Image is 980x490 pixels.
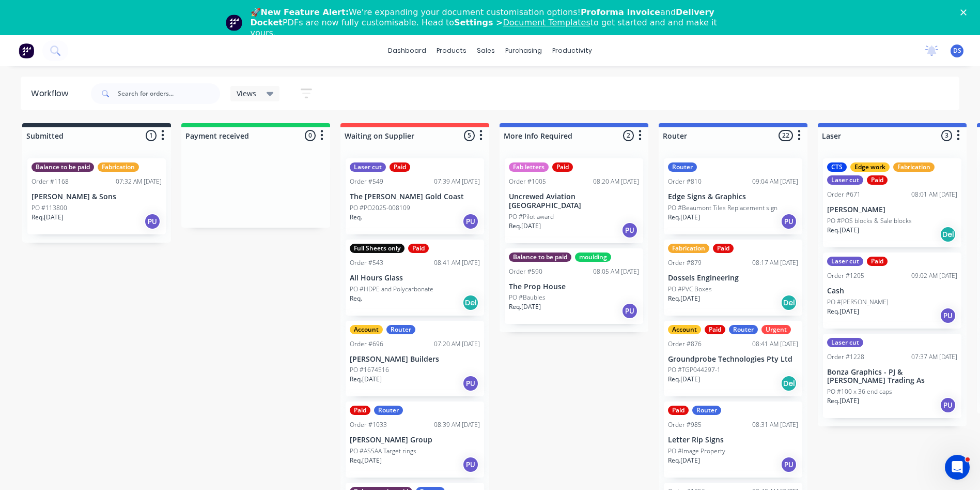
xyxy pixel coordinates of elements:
div: Laser cut [827,338,863,347]
div: 07:37 AM [DATE] [911,352,957,362]
div: PU [621,303,638,319]
div: Paid [350,406,370,415]
p: The Prop House [509,283,639,291]
div: Paid [668,406,689,415]
div: PU [144,213,161,230]
div: PaidRouterOrder #103308:39 AM [DATE][PERSON_NAME] GroupPO #ASSAA Target ringsReq.[DATE]PU [346,402,484,478]
div: Order #549 [350,177,383,186]
p: [PERSON_NAME] Group [350,436,480,444]
div: PaidRouterOrder #98508:31 AM [DATE]Letter Rip SignsPO #Image PropertyReq.[DATE]PU [664,402,802,478]
div: Router [692,406,721,415]
p: Req. [DATE] [509,302,541,311]
p: Req. [350,213,362,222]
img: Profile image for Team [226,14,242,31]
div: Paid [705,325,725,334]
p: Req. [DATE] [350,456,382,465]
div: Account [668,325,701,334]
p: PO #100 x 36 end caps [827,387,892,396]
p: Cash [827,287,957,295]
p: Req. [DATE] [827,307,859,316]
p: PO #PO2025-008109 [350,203,410,213]
p: Req. [DATE] [668,294,700,303]
div: Full Sheets onlyPaidOrder #54308:41 AM [DATE]All Hours GlassPO #HDPE and PolycarbonateReq.Del [346,240,484,316]
p: PO #113800 [32,203,67,213]
div: Fab letters [509,162,549,172]
div: Fabrication [98,162,139,172]
div: 09:04 AM [DATE] [752,177,798,186]
b: Delivery Docket [251,7,714,27]
span: Views [237,88,256,99]
p: PO #[PERSON_NAME] [827,298,889,307]
p: Dossels Engineering [668,274,798,283]
b: Proforma Invoice [581,7,660,17]
div: Laser cut [827,257,863,266]
iframe: Intercom live chat [945,455,970,480]
div: PU [940,307,956,324]
div: Router [374,406,403,415]
p: PO #Image Property [668,447,725,456]
div: PU [462,456,479,473]
div: Order #1168 [32,177,69,186]
div: moulding [575,253,611,262]
p: PO #PVC Boxes [668,285,712,294]
a: Document Templates [503,18,590,27]
p: Req. [350,294,362,303]
div: 🚀 We're expanding your document customisation options! and PDFs are now fully customisable. Head ... [251,7,738,38]
p: All Hours Glass [350,274,480,283]
div: Laser cut [827,175,863,185]
div: 07:39 AM [DATE] [434,177,480,186]
div: 08:20 AM [DATE] [593,177,639,186]
p: Req. [DATE] [32,213,64,222]
div: AccountPaidRouterUrgentOrder #87608:41 AM [DATE]Groundprobe Technologies Pty LtdPO #TGP044297-1Re... [664,321,802,397]
div: Laser cutPaidOrder #54907:39 AM [DATE]The [PERSON_NAME] Gold CoastPO #PO2025-008109Req.PU [346,158,484,234]
b: New Feature Alert: [261,7,349,17]
div: Paid [408,244,429,253]
div: Balance to be paid [509,253,571,262]
div: CTSEdge workFabricationLaser cutPaidOrder #67108:01 AM [DATE][PERSON_NAME]PO #POS blocks & Sale b... [823,158,961,247]
div: 09:02 AM [DATE] [911,271,957,280]
div: Close [960,9,971,16]
div: PU [462,213,479,230]
p: Req. [DATE] [509,221,541,231]
div: Paid [867,257,888,266]
p: PO #1674516 [350,365,389,375]
p: PO #Pilot award [509,212,554,221]
div: Laser cutPaidOrder #120509:02 AM [DATE]CashPO #[PERSON_NAME]Req.[DATE]PU [823,253,961,329]
div: Balance to be paidmouldingOrder #59008:05 AM [DATE]The Prop HousePO #BaublesReq.[DATE]PU [505,248,643,324]
p: Uncrewed Aviation [GEOGRAPHIC_DATA] [509,192,639,210]
div: FabricationPaidOrder #87908:17 AM [DATE]Dossels EngineeringPO #PVC BoxesReq.[DATE]Del [664,240,802,316]
div: Paid [390,162,410,172]
span: DS [953,46,961,55]
p: [PERSON_NAME] [827,205,957,214]
b: Settings > [454,18,590,27]
div: Order #1033 [350,420,387,429]
div: Router [386,325,415,334]
div: Del [781,375,797,392]
div: Workflow [31,87,73,100]
div: Fab lettersPaidOrder #100508:20 AM [DATE]Uncrewed Aviation [GEOGRAPHIC_DATA]PO #Pilot awardReq.[D... [505,158,643,243]
div: Order #1228 [827,352,864,362]
div: Laser cutOrder #122807:37 AM [DATE]Bonza Graphics - PJ & [PERSON_NAME] Trading AsPO #100 x 36 end... [823,334,961,419]
p: The [PERSON_NAME] Gold Coast [350,192,480,201]
div: 08:41 AM [DATE] [434,258,480,268]
div: Balance to be paid [32,162,94,172]
div: Order #696 [350,339,383,349]
div: Balance to be paidFabricationOrder #116807:32 AM [DATE][PERSON_NAME] & SonsPO #113800Req.[DATE]PU [27,158,166,234]
div: 08:17 AM [DATE] [752,258,798,268]
input: Search for orders... [118,83,220,104]
div: Edge work [850,162,890,172]
div: purchasing [500,43,547,58]
div: Order #590 [509,267,542,276]
p: Req. [DATE] [350,375,382,384]
div: Order #1005 [509,177,546,186]
p: Letter Rip Signs [668,436,798,444]
div: Order #671 [827,190,861,199]
div: 07:20 AM [DATE] [434,339,480,349]
div: Order #810 [668,177,702,186]
div: Account [350,325,383,334]
div: 08:05 AM [DATE] [593,267,639,276]
div: Laser cut [350,162,386,172]
div: Order #543 [350,258,383,268]
div: PU [781,456,797,473]
a: dashboard [383,43,431,58]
